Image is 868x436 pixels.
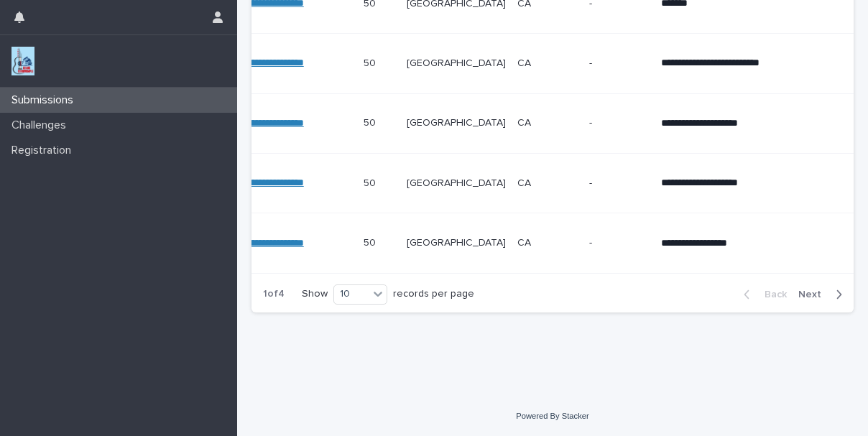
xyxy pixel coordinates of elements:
[756,289,787,300] span: Back
[589,237,650,249] p: -
[589,57,650,70] p: -
[732,288,793,301] button: Back
[407,57,506,70] p: [GEOGRAPHIC_DATA]
[334,287,369,302] div: 10
[364,175,379,190] p: 50
[6,144,83,157] p: Registration
[517,177,578,190] p: CA
[798,289,830,300] span: Next
[364,234,379,249] p: 50
[589,117,650,129] p: -
[302,288,328,300] p: Show
[407,177,506,190] p: [GEOGRAPHIC_DATA]
[11,47,34,75] img: jxsLJbdS1eYBI7rVAS4p
[364,55,379,70] p: 50
[407,237,506,249] p: [GEOGRAPHIC_DATA]
[6,119,78,132] p: Challenges
[793,288,854,301] button: Next
[517,237,578,249] p: CA
[407,117,506,129] p: [GEOGRAPHIC_DATA]
[6,93,85,107] p: Submissions
[251,277,296,312] p: 1 of 4
[364,114,379,129] p: 50
[393,288,474,300] p: records per page
[517,57,578,70] p: CA
[517,117,578,129] p: CA
[589,177,650,190] p: -
[516,412,588,420] a: Powered By Stacker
